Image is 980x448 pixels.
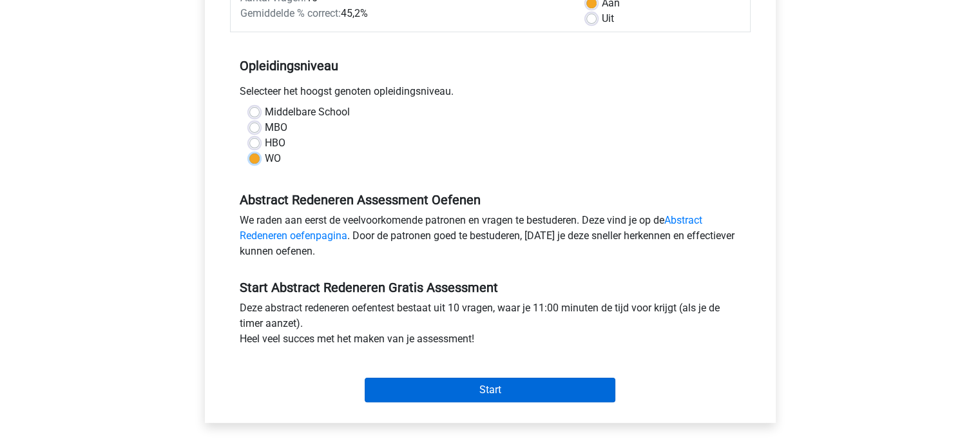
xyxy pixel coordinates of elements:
[240,192,741,208] h5: Abstract Redeneren Assessment Oefenen
[265,151,281,166] label: WO
[265,104,350,120] label: Middelbare School
[230,300,751,352] div: Deze abstract redeneren oefentest bestaat uit 10 vragen, waar je 11:00 minuten de tijd voor krijg...
[240,53,741,79] h5: Opleidingsniveau
[365,378,615,402] input: Start
[240,280,741,295] h5: Start Abstract Redeneren Gratis Assessment
[265,135,285,151] label: HBO
[230,84,751,104] div: Selecteer het hoogst genoten opleidingsniveau.
[230,213,751,264] div: We raden aan eerst de veelvoorkomende patronen en vragen te bestuderen. Deze vind je op de . Door...
[240,7,341,19] span: Gemiddelde % correct:
[602,11,614,26] label: Uit
[231,6,577,21] div: 45,2%
[265,120,287,135] label: MBO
